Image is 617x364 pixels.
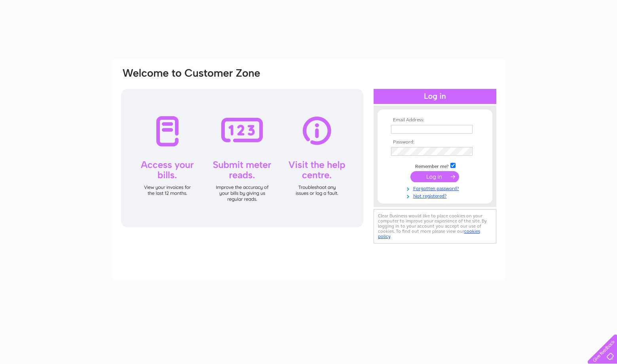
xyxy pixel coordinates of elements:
[374,209,496,243] div: Clear Business would like to place cookies on your computer to improve your experience of the sit...
[391,184,481,192] a: Forgotten password?
[389,117,481,123] th: Email Address:
[378,228,480,239] a: cookies policy
[389,162,481,170] td: Remember me?
[391,192,481,199] a: Not registered?
[410,171,459,182] input: Submit
[389,140,481,145] th: Password:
